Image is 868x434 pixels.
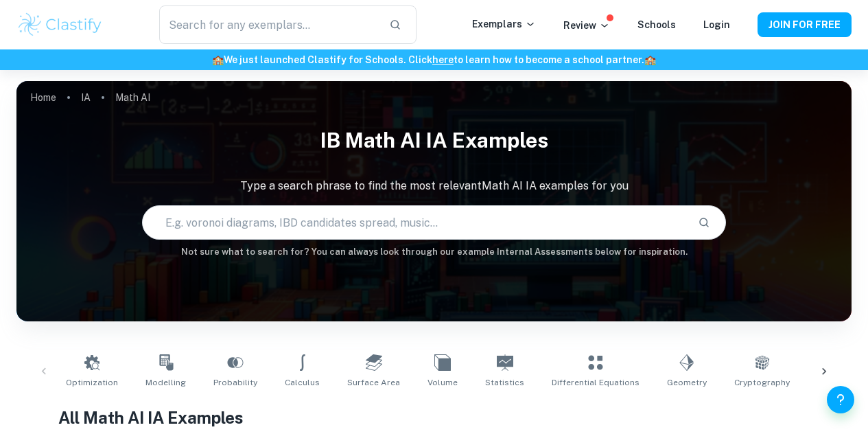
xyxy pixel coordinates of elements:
input: Search for any exemplars... [159,5,379,44]
img: Clastify logo [16,11,104,38]
span: Statistics [485,376,524,389]
p: Exemplars [472,16,536,32]
span: Geometry [667,376,707,389]
span: Volume [427,376,458,389]
span: Optimization [66,376,118,389]
button: Help and Feedback [827,386,854,413]
span: Probability [213,376,257,389]
h6: We just launched Clastify for Schools. Click to learn how to become a school partner. [3,52,865,67]
button: Search [692,211,716,234]
span: Calculus [285,376,320,389]
a: Schools [637,19,676,30]
button: JOIN FOR FREE [758,12,852,37]
span: 🏫 [644,54,656,65]
p: Math AI [115,90,150,105]
p: Type a search phrase to find the most relevant Math AI IA examples for you [16,178,852,194]
span: Surface Area [347,376,400,389]
h1: All Math AI IA Examples [58,405,810,430]
a: Home [30,88,56,107]
span: Modelling [145,376,186,389]
span: Differential Equations [552,376,640,389]
a: IA [81,88,91,107]
input: E.g. voronoi diagrams, IBD candidates spread, music... [143,203,688,242]
span: 🏫 [212,54,224,65]
h6: Not sure what to search for? You can always look through our example Internal Assessments below f... [16,245,852,259]
p: Review [563,18,610,33]
span: Cryptography [734,376,790,389]
a: here [432,54,454,65]
h1: IB Math AI IA examples [16,119,852,161]
a: Login [703,19,730,30]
